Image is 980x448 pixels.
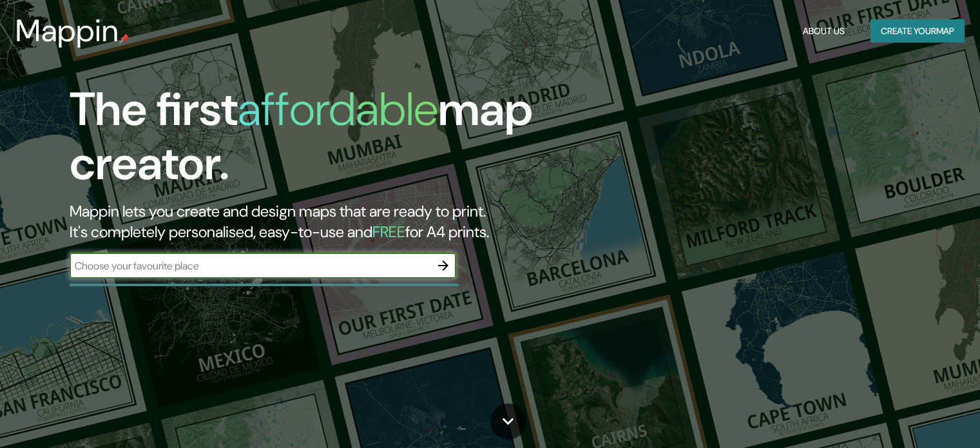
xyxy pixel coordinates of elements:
img: mappin-pin [119,34,130,44]
button: About Us [798,19,850,43]
h3: Mappin [15,13,119,49]
input: Choose your favourite place [70,258,430,273]
h1: affordable [238,79,438,139]
button: Create yourmap [870,19,965,43]
h5: FREE [372,222,405,242]
h2: Mappin lets you create and design maps that are ready to print. It's completely personalised, eas... [70,201,560,242]
h1: The first map creator. [70,83,560,201]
